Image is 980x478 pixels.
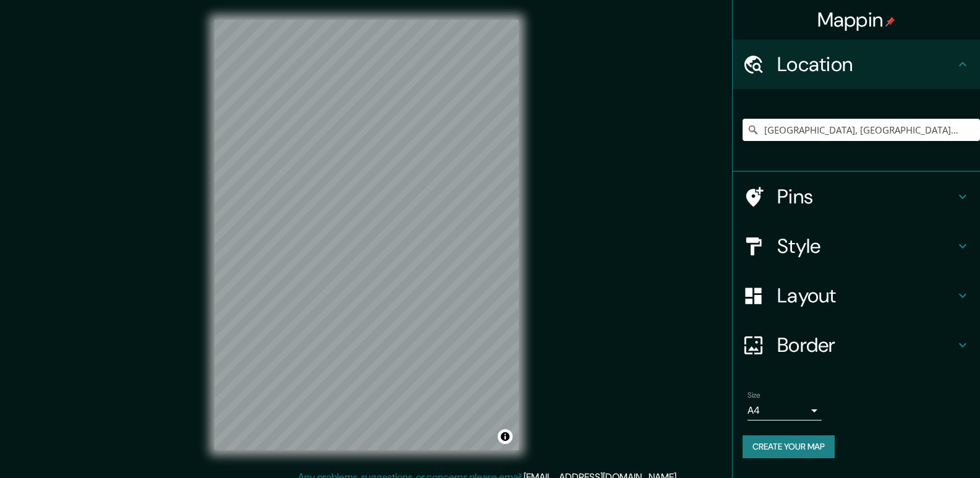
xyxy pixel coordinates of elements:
[748,401,822,420] div: A4
[817,7,896,32] h4: Mappin
[748,390,761,401] label: Size
[777,184,955,209] h4: Pins
[885,17,895,27] img: pin-icon.png
[743,119,980,141] input: Pick your city or area
[777,52,955,77] h4: Location
[777,234,955,258] h4: Style
[733,271,980,320] div: Layout
[733,320,980,370] div: Border
[870,430,966,464] iframe: Help widget launcher
[498,429,513,444] button: Toggle attribution
[215,20,519,450] canvas: Map
[733,221,980,271] div: Style
[777,333,955,357] h4: Border
[733,40,980,89] div: Location
[733,172,980,221] div: Pins
[743,435,835,458] button: Create your map
[777,283,955,308] h4: Layout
